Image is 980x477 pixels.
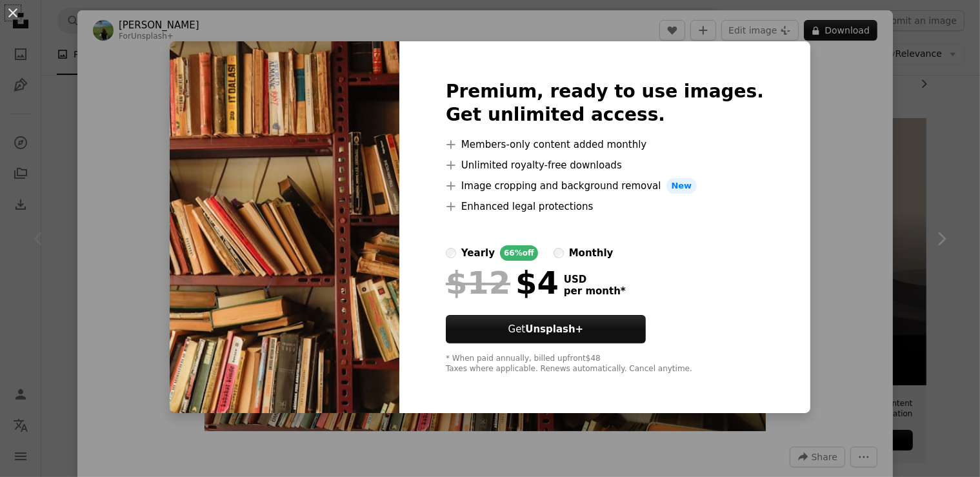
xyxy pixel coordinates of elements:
div: * When paid annually, billed upfront $48 Taxes where applicable. Renews automatically. Cancel any... [446,354,764,374]
input: yearly66%off [446,248,456,258]
li: Image cropping and background removal [446,178,764,194]
span: New [666,178,697,194]
span: USD [564,274,626,285]
li: Members-only content added monthly [446,137,764,152]
span: per month * [564,285,626,297]
div: 66% off [500,245,538,261]
strong: Unsplash+ [525,323,583,335]
div: monthly [569,245,614,261]
div: $4 [446,266,559,299]
span: $12 [446,266,510,299]
img: premium_photo-1749246466452-7af5c7f64d68 [170,41,399,413]
div: yearly [461,245,495,261]
input: monthly [554,248,564,258]
button: GetUnsplash+ [446,315,646,343]
li: Enhanced legal protections [446,199,764,214]
li: Unlimited royalty-free downloads [446,157,764,173]
h2: Premium, ready to use images. Get unlimited access. [446,80,764,127]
